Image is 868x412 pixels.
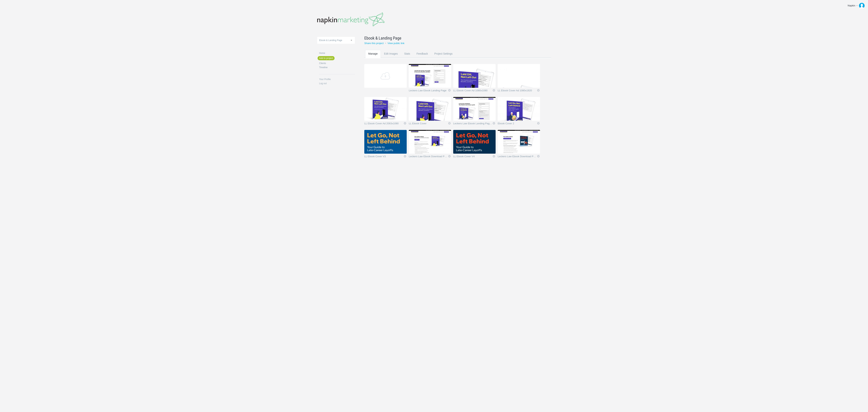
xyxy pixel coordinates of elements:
[319,52,355,54] a: Home
[364,35,401,41] span: Ebook & Landing Page
[409,122,448,126] a: LL Ebook Cover
[845,2,866,9] a: Napkin
[409,64,451,88] img: napkinmarketing_xaurcd_v2_thumb.jpg
[409,155,448,159] a: Leckers Law Ebook Download Page
[381,50,401,65] a: Edit Images
[498,122,537,126] a: Ebook Cover 2
[498,64,540,88] img: napkinmarketing_wprluq_thumb.jpg
[453,64,496,88] img: napkinmarketing_ogoo07_thumb.jpg
[492,89,496,92] a: Icon
[848,4,856,8] div: Napkin
[319,66,355,69] a: Timeline
[318,56,335,60] a: Add to project
[537,122,540,125] a: Icon
[413,50,431,65] a: Feedback
[498,97,540,121] img: napkinmarketing_wvaczv_thumb.jpg
[403,155,407,158] a: Icon
[319,39,342,42] span: Ebook & Landing Page
[409,130,451,154] img: napkinmarketing_0gtzeg_thumb.jpg
[409,97,451,121] img: napkinmarketing_53nquf_thumb.jpg
[409,89,448,93] a: Leckers Law Ebook Landing Page
[492,122,496,125] a: Icon
[364,130,407,154] img: napkinmarketing_09kh0s_thumb.jpg
[448,155,451,158] a: Icon
[364,35,542,41] a: Ebook & Landing Page
[403,122,407,125] a: Icon
[448,122,451,125] a: Icon
[498,155,537,159] a: Leckers Law Ebook Download Page V2
[364,122,403,126] a: LL Ebook Cover Ad 2063x1080
[319,78,355,80] a: Your Profile
[537,89,540,92] a: Icon
[364,155,403,159] a: LL Ebook Cover V3
[401,50,413,65] a: Stats
[453,97,496,121] img: napkinmarketing_os1iuq_thumb.jpg
[364,42,384,45] a: Share this project
[453,122,492,126] a: Leckers Law Ebook Landing Page 2
[448,89,451,92] a: Icon
[385,42,386,45] small: •
[498,89,537,93] a: LL Ebook Cover Ad 1080x1920
[364,97,407,121] img: napkinmarketing_lqo53n_thumb.jpg
[453,130,496,154] img: napkinmarketing_39wwys_thumb.jpg
[319,82,355,85] a: Log out
[365,50,381,65] a: Manage
[453,155,492,159] a: LL Ebook Cover V4
[498,130,540,154] img: napkinmarketing_sks95s_thumb.jpg
[453,89,492,93] a: LL Ebook Cover Ad 1080x1080
[387,42,404,45] a: View public link
[364,64,407,88] a: Add
[859,3,865,8] img: 962c44cf9417398e979bba9dc8fee69e
[319,62,355,64] a: Clients
[431,50,456,65] a: Project Settings
[317,12,385,27] img: napkinmarketing-logo_20160520102043.png
[537,155,540,158] a: Icon
[492,155,496,158] a: Icon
